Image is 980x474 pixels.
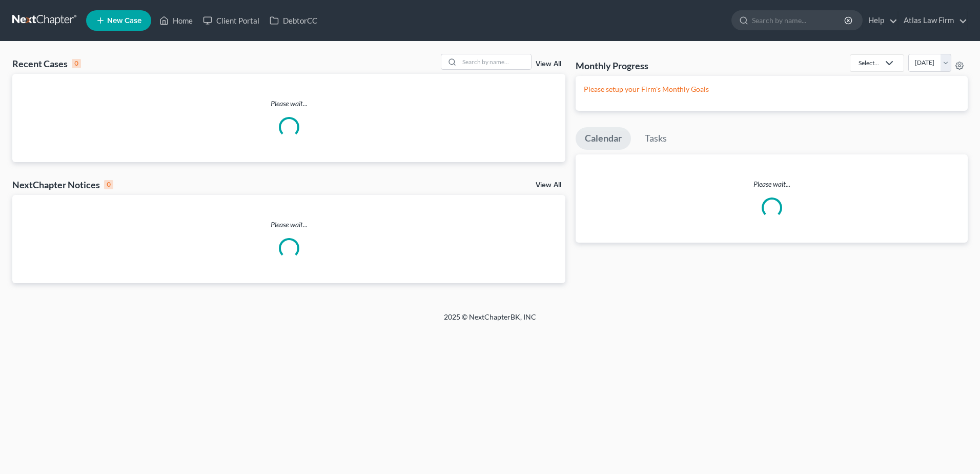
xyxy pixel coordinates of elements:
[576,60,648,72] h3: Monthly Progress
[107,17,141,25] span: New Case
[198,312,782,330] div: 2025 © NextChapterBK, INC
[72,59,81,68] div: 0
[859,58,879,67] div: Select...
[12,98,565,109] p: Please wait...
[752,11,846,30] input: Search by name...
[459,54,531,69] input: Search by name...
[899,11,967,30] a: Atlas Law Firm
[198,11,264,30] a: Client Portal
[154,11,198,30] a: Home
[264,11,322,30] a: DebtorCC
[576,179,968,189] p: Please wait...
[12,179,113,191] div: NextChapter Notices
[863,11,897,30] a: Help
[576,127,631,150] a: Calendar
[536,61,561,68] a: View All
[12,220,565,230] p: Please wait...
[104,180,113,189] div: 0
[584,84,959,94] p: Please setup your Firm's Monthly Goals
[12,57,81,70] div: Recent Cases
[536,182,561,189] a: View All
[636,127,676,150] a: Tasks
